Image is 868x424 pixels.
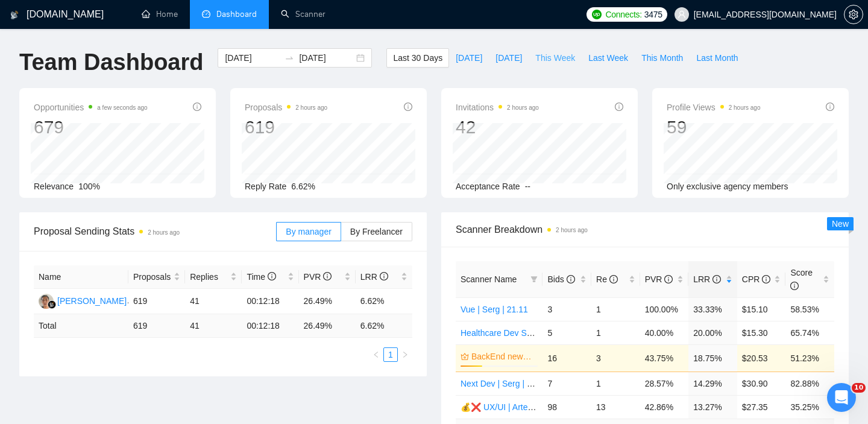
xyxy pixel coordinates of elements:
[667,182,788,191] span: Only exclusive agency members
[404,103,412,111] span: info-circle
[19,48,203,77] h1: Team Dashboard
[790,268,813,291] span: Score
[640,372,689,395] td: 28.57%
[247,272,275,282] span: Time
[456,100,539,115] span: Invitations
[461,328,566,338] a: Healthcare Dev Sergii 11/09
[461,352,469,361] span: crown
[785,395,834,419] td: 35.25%
[148,229,180,236] time: 2 hours ago
[591,321,640,344] td: 1
[10,5,19,25] img: logo
[216,9,257,19] span: Dashboard
[401,351,409,358] span: right
[762,275,770,283] span: info-circle
[78,182,100,191] span: 100%
[398,347,412,362] li: Next Page
[542,344,591,372] td: 16
[528,270,540,288] span: filter
[97,104,147,111] time: a few seconds ago
[456,51,482,65] span: [DATE]
[281,9,325,19] a: searchScanner
[605,8,641,21] span: Connects:
[547,274,574,284] span: Bids
[529,48,582,68] button: This Week
[449,48,489,68] button: [DATE]
[34,314,128,338] td: Total
[34,116,148,139] div: 679
[495,51,522,65] span: [DATE]
[688,372,737,395] td: 14.29%
[852,383,866,393] span: 10
[640,297,689,321] td: 100.00%
[48,300,56,309] img: gigradar-bm.png
[690,48,744,68] button: Last Month
[542,321,591,344] td: 5
[384,348,397,361] a: 1
[609,275,618,283] span: info-circle
[193,103,201,111] span: info-circle
[785,344,834,372] td: 51.23%
[645,274,673,284] span: PVR
[245,100,327,115] span: Proposals
[596,274,618,284] span: Re
[844,10,863,19] span: setting
[369,347,383,362] li: Previous Page
[641,51,683,65] span: This Month
[456,222,834,237] span: Scanner Breakdown
[530,276,538,283] span: filter
[640,344,689,372] td: 43.75%
[285,53,294,63] span: to
[737,372,786,395] td: $30.90
[286,227,331,236] span: By manager
[398,347,412,362] button: right
[729,104,761,111] time: 2 hours ago
[712,275,721,283] span: info-circle
[591,297,640,321] td: 1
[39,294,54,309] img: JS
[356,314,412,338] td: 6.62 %
[615,103,623,111] span: info-circle
[39,296,127,305] a: JS[PERSON_NAME]
[737,344,786,372] td: $20.53
[285,53,294,63] span: swap-right
[785,321,834,344] td: 65.74%
[688,297,737,321] td: 33.33%
[567,275,575,283] span: info-circle
[34,182,74,191] span: Relevance
[299,314,356,338] td: 26.49 %
[832,219,849,229] span: New
[242,289,298,314] td: 00:12:18
[790,282,799,290] span: info-circle
[556,227,588,233] time: 2 hours ago
[461,305,528,314] a: Vue | Serg | 21.11
[369,347,383,362] button: left
[34,224,276,239] span: Proposal Sending Stats
[393,51,442,65] span: Last 30 Days
[591,344,640,372] td: 3
[242,314,298,338] td: 00:12:18
[461,274,517,284] span: Scanner Name
[128,265,185,289] th: Proposals
[542,395,591,419] td: 98
[299,51,354,65] input: End date
[737,395,786,419] td: $27.35
[304,272,332,282] span: PVR
[667,116,761,139] div: 59
[245,182,286,191] span: Reply Rate
[360,272,388,282] span: LRR
[295,104,327,111] time: 2 hours ago
[356,289,412,314] td: 6.62%
[185,265,242,289] th: Replies
[737,321,786,344] td: $15.30
[844,10,863,19] a: setting
[688,395,737,419] td: 13.27%
[742,274,770,284] span: CPR
[323,272,332,280] span: info-circle
[350,227,403,236] span: By Freelancer
[128,314,185,338] td: 619
[693,274,721,284] span: LRR
[225,51,280,65] input: Start date
[827,383,856,412] iframe: Intercom live chat
[299,289,356,314] td: 26.49%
